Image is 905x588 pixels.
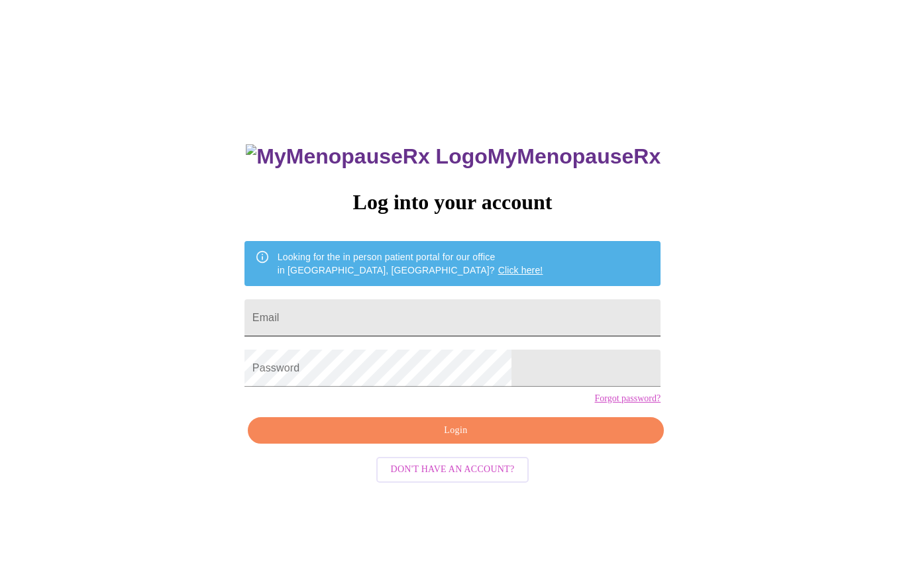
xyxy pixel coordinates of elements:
[246,144,487,169] img: MyMenopauseRx Logo
[246,144,661,169] h3: MyMenopauseRx
[594,393,661,404] a: Forgot password?
[498,265,543,275] a: Click here!
[373,463,533,474] a: Don't have an account?
[263,422,649,439] span: Login
[376,457,529,483] button: Don't have an account?
[248,417,664,444] button: Login
[278,245,543,282] div: Looking for the in person patient portal for our office in [GEOGRAPHIC_DATA], [GEOGRAPHIC_DATA]?
[244,190,661,215] h3: Log into your account
[391,462,515,478] span: Don't have an account?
